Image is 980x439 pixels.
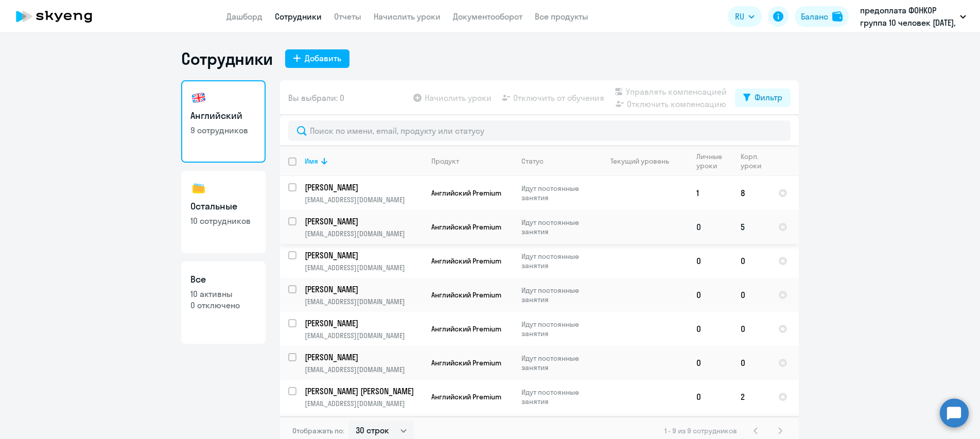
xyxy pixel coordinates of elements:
a: [PERSON_NAME] [305,284,423,295]
p: [EMAIL_ADDRESS][DOMAIN_NAME] [305,297,423,306]
p: [EMAIL_ADDRESS][DOMAIN_NAME] [305,229,423,238]
div: Продукт [431,156,459,166]
td: 8 [732,176,770,210]
td: 0 [732,244,770,278]
div: Корп. уроки [741,152,769,170]
td: 2 [732,380,770,414]
div: Добавить [305,52,341,64]
button: Балансbalance [795,6,849,27]
h3: Все [190,273,256,286]
h1: Сотрудники [181,48,273,69]
img: english [190,90,207,106]
div: Имя [305,156,318,166]
p: 10 активны [190,288,256,300]
p: 10 сотрудников [190,215,256,226]
p: [EMAIL_ADDRESS][DOMAIN_NAME] [305,331,423,340]
a: Начислить уроки [374,11,441,22]
p: [EMAIL_ADDRESS][DOMAIN_NAME] [305,399,423,408]
p: 9 сотрудников [190,125,256,136]
p: [PERSON_NAME] [305,250,421,261]
a: [PERSON_NAME] [305,216,423,227]
button: предоплата ФОНКОР группа 10 человек [DATE], Ф.О.Н., ООО [855,4,971,29]
p: Идут постоянные занятия [521,252,592,270]
span: Английский Premium [431,324,501,333]
p: [EMAIL_ADDRESS][DOMAIN_NAME] [305,263,423,272]
td: 0 [688,244,732,278]
span: Английский Premium [431,188,501,198]
span: Английский Premium [431,358,501,367]
span: Английский Premium [431,222,501,232]
span: Отображать по: [292,426,344,435]
span: Английский Premium [431,290,501,300]
p: Идут постоянные занятия [521,388,592,406]
input: Поиск по имени, email, продукту или статусу [288,120,791,141]
span: RU [735,10,744,23]
span: Вы выбрали: 0 [288,92,344,104]
p: Идут постоянные занятия [521,320,592,338]
p: [EMAIL_ADDRESS][DOMAIN_NAME] [305,195,423,204]
p: 0 отключено [190,300,256,311]
td: 0 [688,278,732,312]
div: Личные уроки [696,152,732,170]
a: Документооборот [453,11,522,22]
a: [PERSON_NAME] [305,352,423,363]
a: Сотрудники [275,11,322,22]
div: Фильтр [755,91,782,103]
td: 0 [732,312,770,346]
div: Баланс [801,10,828,23]
img: balance [832,11,843,22]
a: Все10 активны0 отключено [181,261,266,344]
p: [EMAIL_ADDRESS][DOMAIN_NAME] [305,365,423,374]
div: Текущий уровень [601,156,688,166]
td: 1 [688,176,732,210]
p: предоплата ФОНКОР группа 10 человек [DATE], Ф.О.Н., ООО [860,4,956,29]
p: [PERSON_NAME] [305,182,421,193]
button: RU [728,6,762,27]
div: Продукт [431,156,513,166]
a: Все продукты [535,11,588,22]
td: 5 [732,210,770,244]
div: Корп. уроки [741,152,763,170]
p: Идут постоянные занятия [521,218,592,236]
div: Личные уроки [696,152,725,170]
h3: Остальные [190,200,256,213]
a: Английский9 сотрудников [181,80,266,163]
td: 0 [688,210,732,244]
p: Идут постоянные занятия [521,286,592,304]
button: Добавить [285,49,349,68]
a: Дашборд [226,11,262,22]
img: others [190,180,207,197]
p: [PERSON_NAME] [305,284,421,295]
div: Имя [305,156,423,166]
a: [PERSON_NAME] [PERSON_NAME] [305,385,423,397]
div: Статус [521,156,544,166]
span: 1 - 9 из 9 сотрудников [664,426,737,435]
button: Фильтр [735,89,791,107]
div: Текущий уровень [610,156,669,166]
a: [PERSON_NAME] [305,250,423,261]
td: 0 [688,346,732,380]
p: [PERSON_NAME] [305,216,421,227]
span: Английский Premium [431,256,501,266]
td: 0 [732,346,770,380]
td: 0 [688,312,732,346]
a: Отчеты [334,11,361,22]
td: 0 [732,278,770,312]
a: [PERSON_NAME] [305,182,423,193]
p: Идут постоянные занятия [521,354,592,372]
a: Остальные10 сотрудников [181,171,266,253]
span: Английский Premium [431,392,501,401]
td: 0 [688,380,732,414]
p: Идут постоянные занятия [521,184,592,202]
p: [PERSON_NAME] [305,352,421,363]
h3: Английский [190,109,256,122]
p: [PERSON_NAME] [PERSON_NAME] [305,385,421,397]
p: [PERSON_NAME] [305,318,421,329]
div: Статус [521,156,592,166]
a: [PERSON_NAME] [305,318,423,329]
